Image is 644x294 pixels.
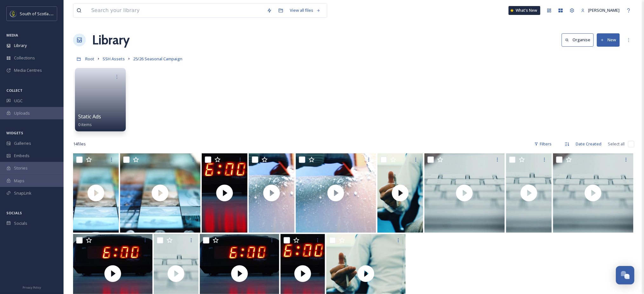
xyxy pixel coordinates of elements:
a: [PERSON_NAME] [578,4,623,17]
span: Uploads [14,110,30,116]
a: SSH Assets [103,55,125,63]
a: Privacy Policy [23,283,41,291]
img: thumbnail [202,153,247,233]
img: thumbnail [73,153,119,233]
span: Socials [14,220,27,226]
img: images.jpeg [10,10,17,17]
span: 25/26 Seasonal Campaign [133,56,182,62]
a: Root [85,55,94,63]
a: View all files [287,4,324,17]
span: SOCIALS [6,210,22,215]
span: [PERSON_NAME] [588,7,620,13]
span: South of Scotland Destination Alliance [20,10,92,17]
a: 25/26 Seasonal Campaign [133,55,182,63]
div: Filters [531,138,555,150]
a: Static Ads0 items [78,114,101,127]
button: New [597,33,620,46]
span: 14 file s [73,141,86,147]
span: WIDGETS [6,130,23,135]
span: Maps [14,178,24,184]
div: Date Created [573,138,605,150]
img: thumbnail [506,153,552,233]
input: Search your library [88,3,264,17]
span: Embeds [14,153,30,159]
img: thumbnail [296,153,376,233]
span: Select all [608,141,625,147]
span: Privacy Policy [23,285,41,290]
span: Media Centres [14,67,42,73]
img: thumbnail [377,153,423,233]
img: thumbnail [424,153,505,233]
span: SnapLink [14,190,31,196]
span: COLLECT [6,88,23,93]
a: What's New [509,6,540,15]
span: SSH Assets [103,56,125,62]
img: thumbnail [120,153,200,233]
span: MEDIA [6,33,18,37]
span: Stories [14,165,28,171]
button: Organise [562,33,594,46]
img: thumbnail [249,153,295,233]
span: UGC [14,98,23,104]
button: Open Chat [616,266,634,284]
a: Library [92,30,130,50]
span: Galleries [14,140,31,146]
span: Root [85,56,94,62]
span: 0 items [78,122,92,127]
img: thumbnail [553,153,634,233]
span: Collections [14,55,35,61]
span: Static Ads [78,113,101,120]
span: Library [14,43,27,49]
